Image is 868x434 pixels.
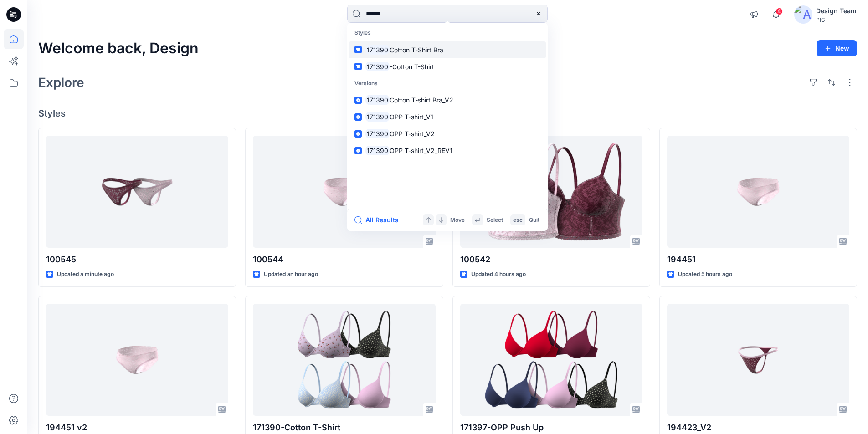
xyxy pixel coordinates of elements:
[38,108,857,119] h4: Styles
[460,136,642,248] a: 100542
[365,95,390,105] mark: 171390
[349,75,546,92] p: Versions
[264,270,318,279] p: Updated an hour ago
[253,304,435,416] a: 171390-Cotton T-Shirt
[529,215,539,225] p: Quit
[816,5,857,16] div: Design Team
[349,92,546,108] a: 171390Cotton T-shirt Bra_V2
[667,304,849,416] a: 194423_V2
[38,75,84,90] h2: Explore
[816,16,857,23] div: PIC
[471,270,526,279] p: Updated 4 hours ago
[390,147,452,154] span: OPP T-shirt_V2_REV1
[46,421,228,434] p: 194451 v2
[57,270,114,279] p: Updated a minute ago
[253,136,435,248] a: 100544
[349,25,546,41] p: Styles
[667,136,849,248] a: 194451
[349,41,546,58] a: 171390Cotton T-Shirt Bra
[794,5,812,24] img: avatar
[354,214,405,225] button: All Results
[817,40,857,56] button: New
[349,142,546,159] a: 171390OPP T-shirt_V2_REV1
[513,215,523,225] p: esc
[46,253,228,266] p: 100545
[253,253,435,266] p: 100544
[349,125,546,142] a: 171390OPP T-shirt_V2
[678,270,732,279] p: Updated 5 hours ago
[390,46,443,54] span: Cotton T-Shirt Bra
[460,304,642,416] a: 171397-OPP Push Up
[390,113,433,121] span: OPP T-shirt_V1
[667,253,849,266] p: 194451
[390,130,435,138] span: OPP T-shirt_V2
[487,215,503,225] p: Select
[365,145,390,156] mark: 171390
[460,253,642,266] p: 100542
[253,421,435,434] p: 171390-Cotton T-Shirt
[46,136,228,248] a: 100545
[390,96,453,104] span: Cotton T-shirt Bra_V2
[460,421,642,434] p: 171397-OPP Push Up
[776,8,783,15] span: 4
[349,108,546,125] a: 171390OPP T-shirt_V1
[365,112,390,122] mark: 171390
[365,45,390,55] mark: 171390
[450,215,465,225] p: Move
[365,61,390,72] mark: 171390
[38,40,199,57] h2: Welcome back, Design
[667,421,849,434] p: 194423_V2
[390,63,434,71] span: -Cotton T-Shirt
[365,128,390,139] mark: 171390
[46,304,228,416] a: 194451 v2
[349,58,546,75] a: 171390-Cotton T-Shirt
